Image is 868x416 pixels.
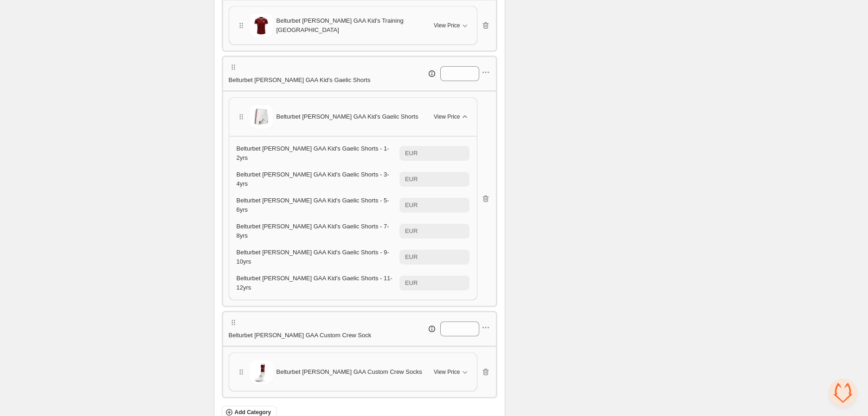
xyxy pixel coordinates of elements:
[237,223,389,239] span: Belturbet [PERSON_NAME] GAA Kid's Gaelic Shorts - 7-8yrs
[405,149,418,158] div: EUR
[434,368,460,376] span: View Price
[250,105,273,128] img: Belturbet Rory O'Moores GAA Kid's Gaelic Shorts
[276,112,418,121] span: Belturbet [PERSON_NAME] GAA Kid's Gaelic Shorts
[428,18,475,33] button: View Price
[229,331,372,340] p: Belturbet [PERSON_NAME] GAA Custom Crew Sock
[237,145,389,161] span: Belturbet [PERSON_NAME] GAA Kid's Gaelic Shorts - 1-2yrs
[405,201,418,210] div: EUR
[405,252,418,262] div: EUR
[237,275,392,291] span: Belturbet [PERSON_NAME] GAA Kid's Gaelic Shorts - 11-12yrs
[237,197,389,213] span: Belturbet [PERSON_NAME] GAA Kid's Gaelic Shorts - 5-6yrs
[434,113,460,120] span: View Price
[405,278,418,288] div: EUR
[405,175,418,184] div: EUR
[405,227,418,236] div: EUR
[428,109,475,124] button: View Price
[250,360,273,384] img: Belturbet Rory O'Moores GAA Custom Crew Socks
[276,16,423,35] span: Belturbet [PERSON_NAME] GAA Kid's Training [GEOGRAPHIC_DATA]
[250,14,273,37] img: Belturbet Rory O'Moores GAA Kid's Training Jersey
[237,249,389,265] span: Belturbet [PERSON_NAME] GAA Kid's Gaelic Shorts - 9-10yrs
[229,76,371,85] p: Belturbet [PERSON_NAME] GAA Kid's Gaelic Shorts
[276,367,422,377] span: Belturbet [PERSON_NAME] GAA Custom Crew Socks
[829,379,857,407] div: Open chat
[434,22,460,29] span: View Price
[428,365,475,379] button: View Price
[237,171,389,187] span: Belturbet [PERSON_NAME] GAA Kid's Gaelic Shorts - 3-4yrs
[235,409,271,416] span: Add Category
